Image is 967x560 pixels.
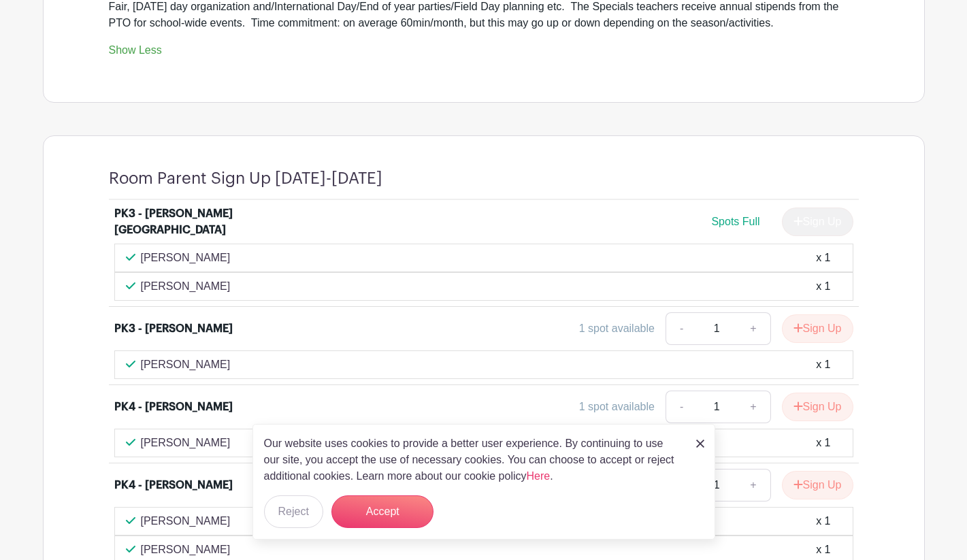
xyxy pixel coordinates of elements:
[711,216,759,227] span: Spots Full
[666,391,697,423] a: -
[141,542,231,558] p: [PERSON_NAME]
[782,393,853,421] button: Sign Up
[736,391,770,423] a: +
[114,477,233,493] div: PK4 - [PERSON_NAME]
[816,357,830,373] div: x 1
[141,435,231,451] p: [PERSON_NAME]
[816,513,830,529] div: x 1
[782,314,853,343] button: Sign Up
[264,495,323,528] button: Reject
[114,399,233,415] div: PK4 - [PERSON_NAME]
[579,320,655,337] div: 1 spot available
[816,250,830,266] div: x 1
[114,205,283,238] div: PK3 - [PERSON_NAME][GEOGRAPHIC_DATA]
[666,312,697,345] a: -
[527,470,551,482] a: Here
[696,440,704,448] img: close_button-5f87c8562297e5c2d7936805f587ecaba9071eb48480494691a3f1689db116b3.svg
[109,169,382,188] h4: Room Parent Sign Up [DATE]-[DATE]
[782,471,853,499] button: Sign Up
[331,495,433,528] button: Accept
[579,399,655,415] div: 1 spot available
[141,278,231,295] p: [PERSON_NAME]
[816,278,830,295] div: x 1
[141,513,231,529] p: [PERSON_NAME]
[264,435,682,484] p: Our website uses cookies to provide a better user experience. By continuing to use our site, you ...
[141,250,231,266] p: [PERSON_NAME]
[816,542,830,558] div: x 1
[816,435,830,451] div: x 1
[109,44,162,61] a: Show Less
[114,320,233,337] div: PK3 - [PERSON_NAME]
[736,312,770,345] a: +
[141,357,231,373] p: [PERSON_NAME]
[736,469,770,501] a: +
